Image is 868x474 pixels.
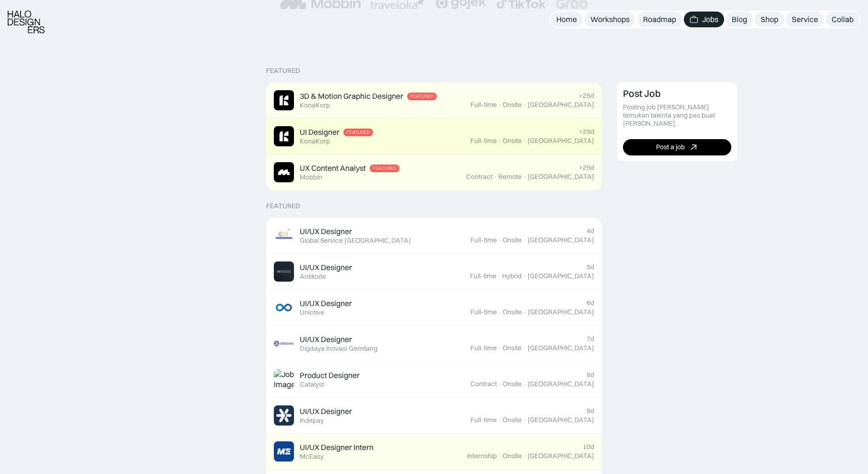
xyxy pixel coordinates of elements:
div: UI/UX Designer [300,262,352,273]
div: Hybrid [502,272,522,280]
div: Remote [498,173,522,181]
div: Onsite [503,308,522,316]
div: Full-time [470,308,497,316]
div: Full-time [470,236,497,244]
div: · [498,101,502,109]
div: >25d [579,128,594,136]
div: Full-time [470,344,497,352]
div: [GEOGRAPHIC_DATA] [528,272,594,280]
img: Job Image [274,297,294,318]
div: Home [556,14,577,24]
div: 9d [586,407,594,415]
img: Job Image [274,441,294,462]
div: Featured [410,94,434,99]
div: [GEOGRAPHIC_DATA] [528,137,594,145]
div: Full-time [470,101,497,109]
div: 10d [583,443,594,451]
a: Job ImageUI/UX DesignerIndepay9dFull-time·Onsite·[GEOGRAPHIC_DATA] [266,398,602,434]
div: · [497,272,501,280]
div: Post a job [656,143,685,151]
div: Onsite [503,101,522,109]
a: Job ImageUI/UX DesignerDigdaya Inovasi Gemilang7dFull-time·Onsite·[GEOGRAPHIC_DATA] [266,326,602,362]
div: KonaKorp [300,101,330,109]
div: Onsite [503,452,522,460]
div: UI/UX Designer [300,334,352,344]
a: Job ImageProduct DesignerCatalyst8dContract·Onsite·[GEOGRAPHIC_DATA] [266,362,602,398]
div: Digdaya Inovasi Gemilang [300,344,377,353]
div: · [493,173,497,181]
div: [GEOGRAPHIC_DATA] [528,308,594,316]
div: >25d [579,164,594,172]
div: · [523,416,527,424]
div: · [498,308,502,316]
div: Contract [466,173,493,181]
div: UI/UX Designer [300,298,352,308]
div: Posting job [PERSON_NAME] temukan talenta yang pas buat [PERSON_NAME]. [623,103,731,127]
div: · [523,236,527,244]
div: Collab [832,14,854,24]
div: Catalyst [300,380,324,389]
div: Workshops [590,14,630,24]
div: Mobbin [300,173,322,181]
div: KonaKorp [300,137,330,145]
img: Job Image [274,162,294,182]
div: [GEOGRAPHIC_DATA] [528,236,594,244]
div: Shop [761,14,778,24]
a: Job ImageUI/UX DesignerAntikode5dFull-time·Hybrid·[GEOGRAPHIC_DATA] [266,254,602,290]
div: UI Designer [300,127,340,137]
div: [GEOGRAPHIC_DATA] [528,101,594,109]
img: Job Image [274,369,294,390]
div: · [523,380,527,388]
div: Indepay [300,416,324,425]
a: Workshops [585,12,635,27]
div: [GEOGRAPHIC_DATA] [528,416,594,424]
div: 7d [586,335,594,343]
div: Unictive [300,308,324,317]
div: · [523,101,527,109]
div: UI/UX Designer [300,226,352,237]
div: · [523,173,527,181]
a: Roadmap [637,12,682,27]
div: 4d [586,227,594,235]
div: · [523,272,527,280]
div: Full-time [470,272,496,280]
a: Post a job [623,139,731,155]
div: Service [792,14,818,24]
div: · [523,452,527,460]
div: [GEOGRAPHIC_DATA] [528,344,594,352]
div: UI/UX Designer Intern [300,442,374,452]
div: 8d [586,371,594,379]
div: Featured [346,130,370,135]
a: Job ImageUI/UX Designer InternMcEasy10dInternship·Onsite·[GEOGRAPHIC_DATA] [266,434,602,470]
div: Post Job [623,88,661,99]
div: >25d [579,92,594,100]
div: Onsite [503,344,522,352]
div: Featured [266,67,300,75]
div: UI/UX Designer [300,406,352,416]
a: Shop [755,12,784,27]
div: Global Service [GEOGRAPHIC_DATA] [300,237,411,245]
div: Internship [467,452,497,460]
div: · [523,137,527,145]
div: McEasy [300,452,324,461]
a: Job ImageUI DesignerFeaturedKonaKorp>25dFull-time·Onsite·[GEOGRAPHIC_DATA] [266,118,602,154]
div: Product Designer [300,370,360,380]
a: Job ImageUI/UX DesignerGlobal Service [GEOGRAPHIC_DATA]4dFull-time·Onsite·[GEOGRAPHIC_DATA] [266,218,602,254]
div: Antikode [300,273,326,281]
div: 3D & Motion Graphic Designer [300,91,403,101]
a: Home [551,12,583,27]
a: Job ImageUI/UX DesignerUnictive6dFull-time·Onsite·[GEOGRAPHIC_DATA] [266,290,602,326]
div: Contract [470,380,497,388]
div: · [498,416,502,424]
div: · [498,380,502,388]
div: 6d [586,299,594,307]
div: Blog [732,14,747,24]
a: Service [786,12,824,27]
img: Job Image [274,90,294,110]
div: 5d [586,263,594,271]
div: Jobs [702,14,718,24]
img: Job Image [274,333,294,354]
a: Collab [826,12,859,27]
a: Job ImageUX Content AnalystFeaturedMobbin>25dContract·Remote·[GEOGRAPHIC_DATA] [266,154,602,190]
div: [GEOGRAPHIC_DATA] [528,173,594,181]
